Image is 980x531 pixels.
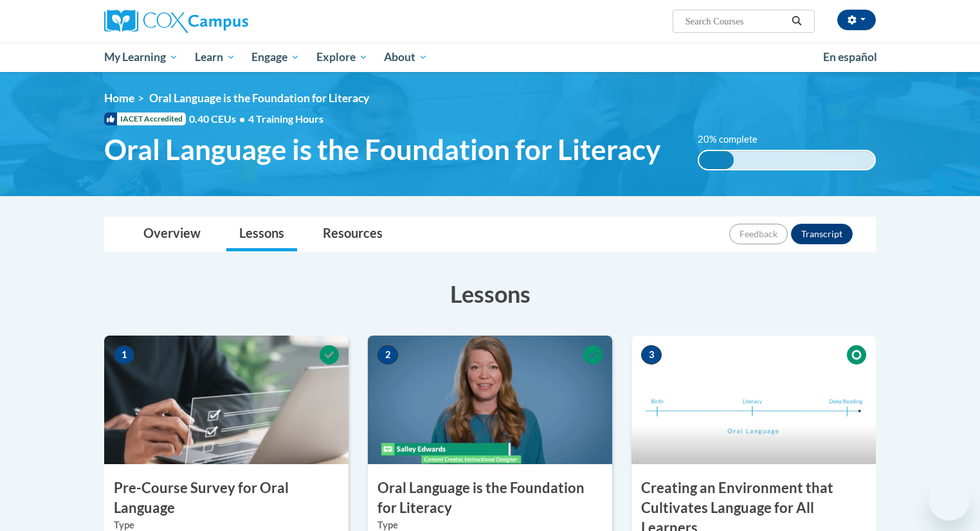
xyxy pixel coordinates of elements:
[104,336,349,464] img: Course Image
[85,42,895,72] div: Main menu
[791,224,853,244] button: Transcript
[729,224,788,244] button: Feedback
[310,217,395,251] a: Resources
[239,113,245,125] span: •
[368,478,612,518] h3: Oral Language is the Foundation for Literacy
[104,91,134,105] a: Home
[631,336,876,464] img: Course Image
[308,42,376,72] a: Explore
[787,14,806,29] button: Search
[149,91,369,105] span: Oral Language is the Foundation for Literacy
[384,50,428,65] span: About
[195,50,235,65] span: Learn
[929,480,970,521] iframe: Button to launch messaging window
[226,217,297,251] a: Lessons
[368,336,612,464] img: Course Image
[698,132,772,147] label: 20% complete
[815,44,885,71] a: En español
[248,113,323,125] span: 4 Training Hours
[104,50,178,65] span: My Learning
[684,14,787,29] input: Search Courses
[699,151,734,169] div: 20%
[104,132,660,166] span: Oral Language is the Foundation for Literacy
[641,345,662,364] span: 3
[823,50,877,64] span: En español
[114,345,134,364] span: 1
[186,42,244,72] a: Learn
[104,278,876,310] h3: Lessons
[104,113,186,125] span: IACET Accredited
[837,10,876,30] button: Account Settings
[189,112,248,126] span: 0.40 CEUs
[377,345,398,364] span: 2
[104,478,349,518] h3: Pre-Course Survey for Oral Language
[316,50,368,65] span: Explore
[376,42,437,72] a: About
[131,217,213,251] a: Overview
[104,10,349,33] a: Cox Campus
[96,42,186,72] a: My Learning
[243,42,308,72] a: Engage
[251,50,300,65] span: Engage
[104,10,248,33] img: Cox Campus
